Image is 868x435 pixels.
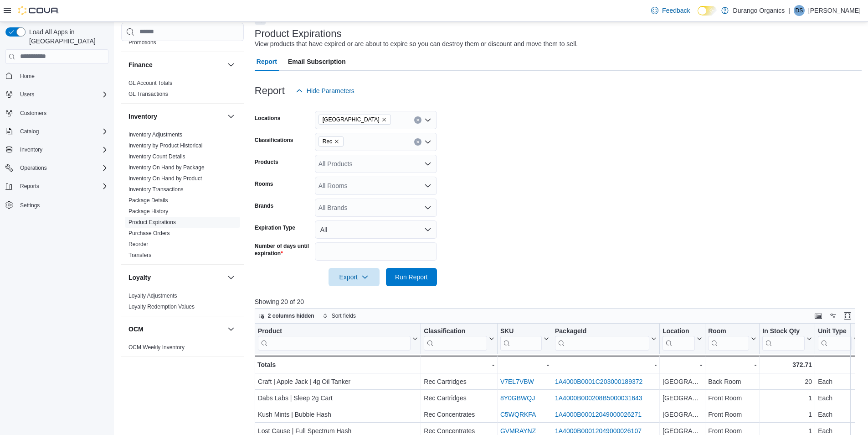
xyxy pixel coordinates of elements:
a: OCM Weekly Inventory [128,344,185,351]
span: Loyalty Adjustments [128,292,177,299]
button: OCM [226,324,236,335]
a: Inventory Adjustments [128,131,182,138]
div: Loyalty [121,290,244,316]
span: Catalog [20,128,39,135]
div: Totals [257,359,418,370]
button: Location [663,327,702,350]
div: Product [258,327,411,350]
span: GL Transactions [128,90,168,98]
span: Feedback [662,6,690,15]
label: Expiration Type [255,224,295,231]
button: Reports [16,181,43,192]
button: Operations [16,162,51,173]
span: Export [334,268,374,286]
label: Rooms [255,180,273,188]
button: Loyalty [226,272,236,283]
label: Locations [255,115,281,122]
span: Product Expirations [128,219,176,226]
span: GL Account Totals [128,79,172,87]
span: OCM Weekly Inventory [128,344,185,351]
a: Transfers [128,252,151,258]
span: Loyalty Redemption Values [128,303,195,310]
a: Package Details [128,197,168,204]
p: Durango Organics [733,5,785,16]
button: Open list of options [424,160,431,168]
button: Inventory [128,112,224,121]
div: Rec Concentrates [424,409,494,420]
button: Remove Rec from selection in this group [334,139,339,144]
a: V7EL7VBW [500,378,534,385]
div: SKU [500,327,542,335]
div: 1 [762,393,812,404]
span: Settings [16,199,108,210]
button: Operations [2,162,112,174]
button: Export [329,268,380,286]
div: Unit Type [818,327,852,335]
div: [GEOGRAPHIC_DATA] [663,376,702,387]
button: Enter fullscreen [842,310,853,321]
span: Customers [20,110,46,117]
div: Kush Mints | Bubble Hash [258,409,418,420]
a: 1A4000B0001C203000189372 [555,378,642,385]
button: Pricing [128,365,224,374]
span: Transfers [128,252,151,259]
button: OCM [128,325,224,334]
button: Remove Durango from selection in this group [381,117,387,122]
button: Users [2,88,112,101]
nav: Complex example [5,66,108,236]
div: 1 [762,409,812,420]
span: 2 columns hidden [268,312,314,320]
div: Each [818,409,859,420]
span: Inventory by Product Historical [128,142,203,149]
button: Catalog [2,125,112,138]
div: In Stock Qty [762,327,805,335]
a: 1A4000B000208B5000031643 [555,394,642,402]
button: In Stock Qty [762,327,812,350]
a: 8Y0GBWQJ [500,394,535,402]
h3: Inventory [128,112,157,121]
a: 1A4000B00012049000026271 [555,411,642,418]
div: View products that have expired or are about to expire so you can destroy them or discount and mo... [255,39,578,49]
img: Cova [18,6,59,15]
a: GL Account Totals [128,80,172,86]
label: Number of days until expiration [255,242,311,257]
span: Promotions [128,39,156,46]
h3: Report [255,85,285,96]
span: [GEOGRAPHIC_DATA] [323,115,380,124]
a: GVMRAYNZ [500,427,536,435]
div: Location [663,327,695,350]
button: 2 columns hidden [255,310,318,321]
span: Report [257,52,277,71]
span: Package History [128,208,168,215]
h3: Loyalty [128,273,151,282]
button: Display options [827,310,838,321]
button: Open list of options [424,182,431,189]
a: Feedback [647,1,693,20]
span: Home [20,73,35,80]
span: Users [20,91,34,98]
div: - [818,359,859,370]
p: Showing 20 of 20 [255,297,862,306]
button: Inventory [16,144,46,155]
div: - [663,359,702,370]
span: Package Details [128,197,168,204]
span: Operations [20,164,47,172]
h3: Finance [128,60,153,69]
div: Rec Cartridges [424,393,494,404]
div: Room [708,327,749,335]
span: Sort fields [332,312,356,320]
div: [GEOGRAPHIC_DATA] [663,393,702,404]
div: Classification [424,327,487,350]
a: Inventory On Hand by Product [128,175,202,182]
div: Dabs Labs | Sleep 2g Cart [258,393,418,404]
button: Inventory [226,111,236,122]
h3: Product Expirations [255,28,342,39]
button: Settings [2,198,112,211]
div: - [708,359,756,370]
a: Product Expirations [128,219,176,225]
button: Home [2,69,112,83]
button: Finance [226,59,236,70]
button: Product [258,327,418,350]
button: Classification [424,327,494,350]
a: Purchase Orders [128,230,170,236]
